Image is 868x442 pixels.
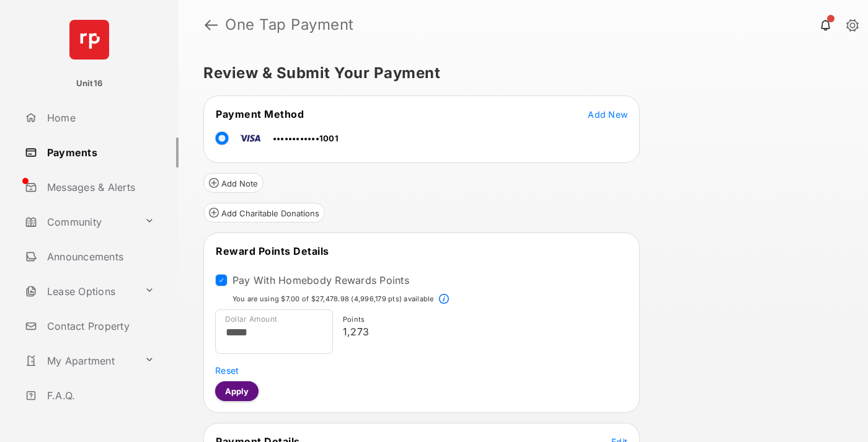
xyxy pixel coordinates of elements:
[69,20,109,60] img: svg+xml;base64,PHN2ZyB4bWxucz0iaHR0cDovL3d3dy53My5vcmcvMjAwMC9zdmciIHdpZHRoPSI2NCIgaGVpZ2h0PSI2NC...
[232,274,409,286] label: Pay With Homebody Rewards Points
[216,245,329,257] span: Reward Points Details
[20,381,179,410] a: F.A.Q.
[273,133,339,143] span: ••••••••••••1001
[215,381,259,401] button: Apply
[20,242,179,272] a: Announcements
[225,17,354,32] strong: One Tap Payment
[20,103,179,133] a: Home
[232,294,434,304] p: You are using $7.00 of $27,478.98 (4,996,179 pts) available
[20,346,139,376] a: My Apartment
[343,314,623,325] p: Points
[20,138,179,167] a: Payments
[203,203,325,223] button: Add Charitable Donations
[20,172,179,202] a: Messages & Alerts
[203,173,263,193] button: Add Note
[588,109,627,120] span: Add New
[76,77,103,90] p: Unit16
[216,108,304,120] span: Payment Method
[588,108,627,120] button: Add New
[215,364,239,376] button: Reset
[20,311,179,341] a: Contact Property
[215,365,239,376] span: Reset
[20,207,139,237] a: Community
[203,66,833,81] h5: Review & Submit Your Payment
[343,324,623,339] p: 1,273
[20,276,139,306] a: Lease Options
